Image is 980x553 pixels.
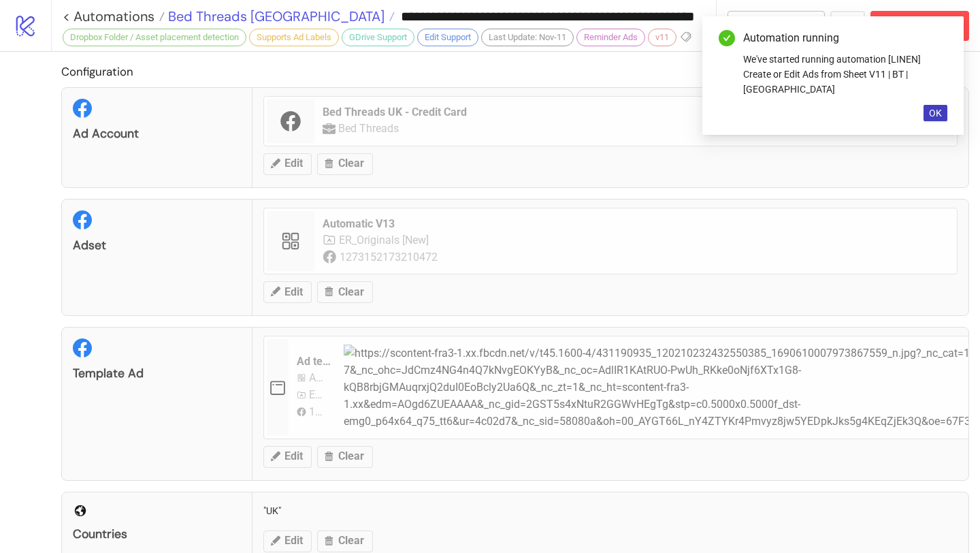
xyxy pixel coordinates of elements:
[728,11,826,41] button: To Builder
[743,30,947,46] div: Automation running
[249,29,339,46] div: Supports Ad Labels
[63,10,165,23] a: < Automations
[830,11,865,41] button: ...
[870,11,969,41] button: Abort Run
[165,10,395,23] a: Bed Threads [GEOGRAPHIC_DATA]
[576,29,645,46] div: Reminder Ads
[481,29,574,46] div: Last Update: Nov-11
[924,105,947,121] button: OK
[929,108,942,118] span: OK
[417,29,478,46] div: Edit Support
[165,7,385,25] span: Bed Threads [GEOGRAPHIC_DATA]
[648,29,676,46] div: v11
[719,30,735,46] span: check-circle
[63,29,246,46] div: Dropbox Folder / Asset placement detection
[743,52,947,97] div: We've started running automation [LINEN] Create or Edit Ads from Sheet V11 | BT | [GEOGRAPHIC_DATA]
[342,29,414,46] div: GDrive Support
[61,63,969,80] h2: Configuration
